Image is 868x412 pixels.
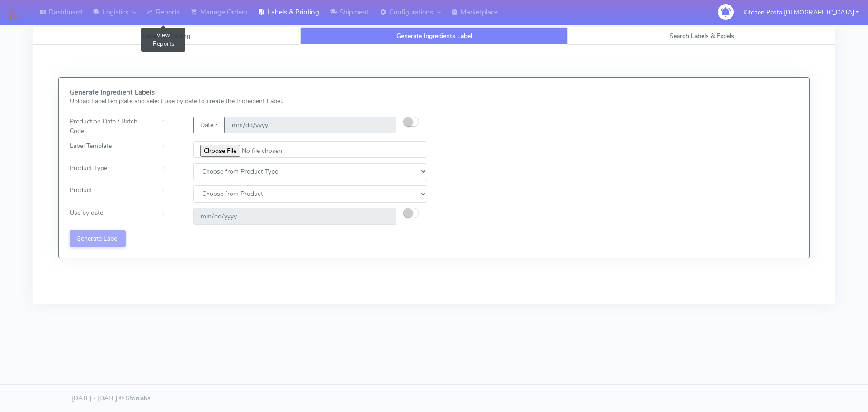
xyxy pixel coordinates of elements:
[63,208,156,225] div: Use by date
[736,3,865,22] button: Kitchen Pasta [DEMOGRAPHIC_DATA]
[156,163,186,180] div: :
[63,141,156,158] div: Label Template
[193,117,225,133] button: Date
[156,185,186,202] div: :
[63,163,156,180] div: Product Type
[670,32,734,40] span: Search Labels & Excels
[156,141,186,158] div: :
[156,117,186,136] div: :
[70,96,427,106] p: Upload Label template and select use by date to create the Ingredient Label.
[63,185,156,202] div: Product
[396,32,472,40] span: Generate Ingredients Label
[142,32,190,40] span: Labels & Printing
[33,27,835,45] ul: Tabs
[70,89,427,96] h5: Generate Ingredient Labels
[156,208,186,225] div: :
[70,230,126,247] button: Generate Label
[63,117,156,136] div: Production Date / Batch Code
